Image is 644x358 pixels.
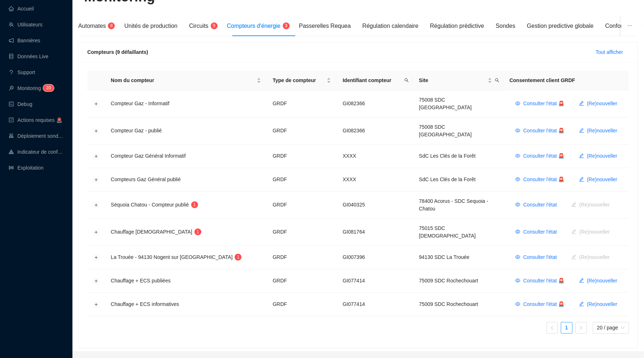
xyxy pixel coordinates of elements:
[573,125,623,137] button: (Re)nouveller
[527,22,594,30] div: Gestion predictive globale
[573,98,623,110] button: (Re)nouveller
[93,255,99,261] button: Développer la ligne
[111,254,233,260] span: La Trouée - 94130 Nogent sur [GEOGRAPHIC_DATA]
[419,254,469,260] span: 94130 SDC La Trouée
[110,23,113,28] span: 8
[111,278,171,284] span: Chauffage + ECS publiées
[237,255,240,260] span: 1
[46,85,49,90] span: 2
[579,101,584,106] span: edit
[197,229,199,234] span: 1
[593,322,629,334] div: taille de la page
[267,90,337,118] td: GRDF
[622,16,638,36] button: ellipsis
[590,46,629,58] button: Tout afficher
[523,127,565,135] span: Consulter l'état 🚨
[337,293,413,316] td: GI077414
[211,22,218,29] sup: 9
[579,177,584,182] span: edit
[550,326,555,330] span: left
[299,23,351,29] span: Passerelles Requea
[337,269,413,293] td: GI077414
[576,322,587,334] li: Page suivante
[111,176,181,182] span: Compteurs Gaz Général publié
[235,254,242,261] sup: 1
[419,77,486,84] span: Site
[587,277,618,285] span: (Re)nouveller
[93,203,99,208] button: Développer la ligne
[587,301,618,308] span: (Re)nouveller
[573,174,623,186] button: (Re)nouveller
[419,153,476,159] span: SdC Les Clés de la Forêt
[515,302,520,307] span: eye
[9,149,64,155] a: heat-mapIndicateur de confort
[93,101,99,107] button: Développer la ligne
[523,253,557,261] span: Consulter l'état
[191,201,198,208] sup: 1
[515,101,520,106] span: eye
[193,202,196,207] span: 1
[573,299,623,310] button: (Re)nouveller
[587,152,618,160] span: (Re)nouveller
[267,71,337,90] th: Type de compteur
[9,101,32,107] a: codeDebug
[93,177,99,183] button: Développer la ligne
[515,229,520,234] span: eye
[496,22,515,30] div: Sondes
[9,85,52,91] a: monitorMonitoring20
[576,322,587,334] button: right
[419,225,476,239] span: 75015 SDC [DEMOGRAPHIC_DATA]
[566,226,616,238] button: (Re)nouveller
[87,49,148,55] span: Compteurs (9 défaillants)
[597,323,625,333] span: 20 / page
[9,22,42,27] a: teamUtilisateurs
[561,323,572,333] a: 1
[267,219,337,246] td: GRDF
[9,54,49,59] a: databaseDonnées Live
[430,22,484,30] div: Régulation prédictive
[93,128,99,134] button: Développer la ligne
[413,71,504,90] th: Site
[111,229,192,235] span: Chauffage [DEMOGRAPHIC_DATA]
[419,198,488,212] span: 78400 Acorus - SDC Sequoia - Chatou
[523,176,565,183] span: Consulter l'état 🚨
[124,23,177,29] span: Unités de production
[510,275,570,287] button: Consulter l'état 🚨
[267,145,337,168] td: GRDF
[587,176,618,183] span: (Re)nouveller
[523,100,565,107] span: Consulter l'état 🚨
[579,326,584,330] span: right
[573,275,623,287] button: (Re)nouveller
[510,299,570,310] button: Consulter l'état 🚨
[267,293,337,316] td: GRDF
[93,154,99,159] button: Développer la ligne
[337,145,413,168] td: XXXX
[515,278,520,283] span: eye
[579,128,584,133] span: edit
[579,153,584,158] span: edit
[9,118,14,123] span: check-square
[419,301,478,307] span: 75009 SDC Rochechouart
[523,228,557,236] span: Consulter l'état
[17,117,62,123] span: Actions requises 🚨
[93,302,99,308] button: Développer la ligne
[43,85,54,91] sup: 20
[566,252,616,263] button: (Re)nouveller
[343,77,402,84] span: Identifiant compteur
[267,118,337,145] td: GRDF
[195,229,201,235] sup: 1
[337,219,413,246] td: GI081764
[337,118,413,145] td: GI082366
[523,277,565,285] span: Consulter l'état 🚨
[9,69,35,75] a: questionSupport
[579,302,584,307] span: edit
[605,22,624,30] div: Confort
[111,101,170,106] span: Compteur Gaz - Informatif
[9,6,34,12] a: homeAccueil
[494,75,501,86] span: search
[111,301,179,307] span: Chauffage + ECS informatives
[419,278,478,284] span: 75009 SDC Rochechouart
[93,230,99,235] button: Développer la ligne
[419,124,472,137] span: 75008 SDC [GEOGRAPHIC_DATA]
[566,199,616,211] button: (Re)nouveller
